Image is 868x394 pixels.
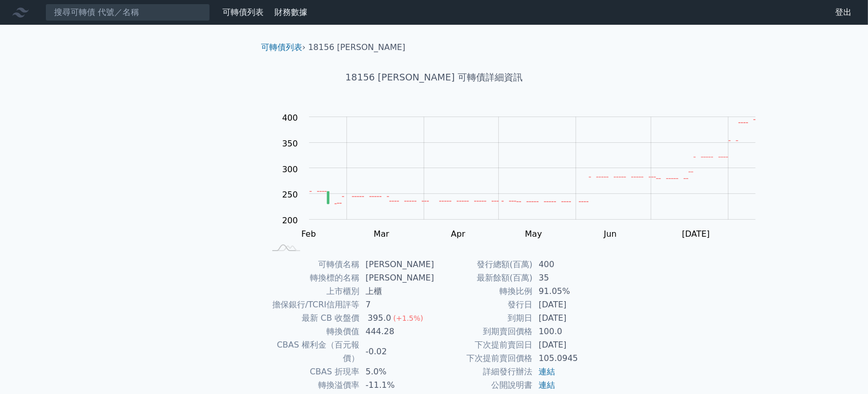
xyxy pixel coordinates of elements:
a: 連結 [539,380,555,390]
tspan: 300 [282,165,298,174]
tspan: Apr [451,229,465,239]
td: 公開說明書 [434,379,532,392]
td: 轉換價值 [265,325,359,338]
tspan: Mar [374,229,390,239]
tspan: Jun [603,229,617,239]
td: 最新餘額(百萬) [434,271,532,285]
td: 7 [359,298,434,311]
td: 到期賣回價格 [434,325,532,338]
tspan: 350 [282,139,298,149]
td: 91.05% [532,285,603,298]
g: Chart [277,113,771,239]
td: [DATE] [532,338,603,352]
td: 可轉債名稱 [265,258,359,271]
td: 最新 CB 收盤價 [265,311,359,325]
td: 轉換標的名稱 [265,271,359,285]
td: 5.0% [359,365,434,379]
td: -11.1% [359,379,434,392]
div: 395.0 [366,311,393,325]
td: 上市櫃別 [265,285,359,298]
td: 轉換溢價率 [265,379,359,392]
input: 搜尋可轉債 代號／名稱 [45,4,210,21]
td: 下次提前賣回日 [434,338,532,352]
td: 發行日 [434,298,532,311]
a: 可轉債列表 [261,42,302,52]
td: -0.02 [359,338,434,365]
li: › [261,41,305,54]
td: 下次提前賣回價格 [434,352,532,365]
td: [DATE] [532,298,603,311]
td: 35 [532,271,603,285]
td: 105.0945 [532,352,603,365]
tspan: 250 [282,190,298,200]
td: [PERSON_NAME] [359,271,434,285]
a: 連結 [539,367,555,376]
td: 100.0 [532,325,603,338]
td: 上櫃 [359,285,434,298]
tspan: May [525,229,542,239]
td: 444.28 [359,325,434,338]
a: 登出 [827,4,860,21]
td: 轉換比例 [434,285,532,298]
td: [PERSON_NAME] [359,258,434,271]
tspan: 400 [282,113,298,123]
li: 18156 [PERSON_NAME] [308,41,406,54]
tspan: Feb [301,229,316,239]
a: 財務數據 [274,7,307,17]
span: (+1.5%) [393,314,423,322]
td: 擔保銀行/TCRI信用評等 [265,298,359,311]
td: CBAS 權利金（百元報價） [265,338,359,365]
td: 400 [532,258,603,271]
td: 詳細發行辦法 [434,365,532,379]
tspan: 200 [282,216,298,225]
a: 可轉債列表 [222,7,264,17]
h1: 18156 [PERSON_NAME] 可轉債詳細資訊 [253,70,615,85]
tspan: [DATE] [682,229,710,239]
td: CBAS 折現率 [265,365,359,379]
td: 到期日 [434,311,532,325]
g: Series [310,120,756,204]
td: [DATE] [532,311,603,325]
td: 發行總額(百萬) [434,258,532,271]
